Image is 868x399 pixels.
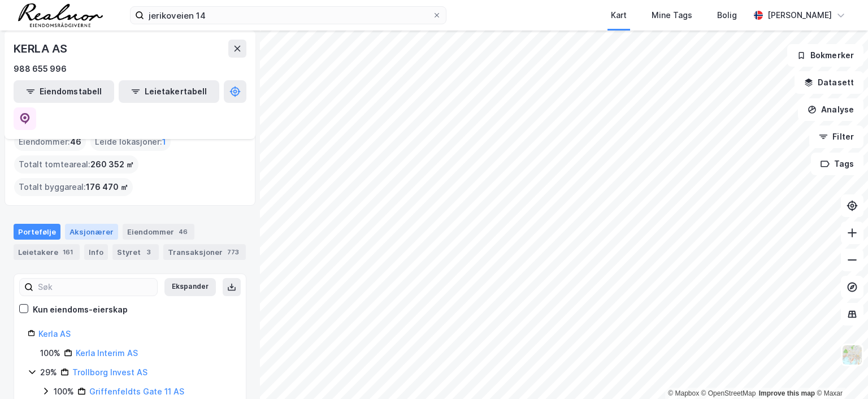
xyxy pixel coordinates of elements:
[84,244,108,260] div: Info
[798,98,863,121] button: Analyse
[14,133,86,151] div: Eiendommer :
[14,178,133,196] div: Totalt byggareal :
[176,226,190,237] div: 46
[89,387,184,396] a: Griffenfeldts Gate 11 AS
[717,8,737,22] div: Bolig
[119,80,219,103] button: Leietakertabell
[33,303,128,316] div: Kun eiendoms-eierskap
[14,224,60,240] div: Portefølje
[164,278,216,296] button: Ekspander
[70,135,81,149] span: 46
[652,8,692,22] div: Mine Tags
[123,224,194,240] div: Eiendommer
[54,385,74,398] div: 100%
[162,135,166,149] span: 1
[668,389,699,397] a: Mapbox
[40,346,60,360] div: 100%
[759,389,815,397] a: Improve this map
[144,7,432,24] input: Søk på adresse, matrikkel, gårdeiere, leietakere eller personer
[811,345,868,399] div: Kontrollprogram for chat
[60,246,75,258] div: 161
[76,348,138,358] a: Kerla Interim AS
[767,8,832,22] div: [PERSON_NAME]
[809,125,863,148] button: Filter
[163,244,246,260] div: Transaksjoner
[225,246,241,258] div: 773
[14,80,114,103] button: Eiendomstabell
[90,158,134,171] span: 260 352 ㎡
[33,279,157,296] input: Søk
[72,367,147,377] a: Trollborg Invest AS
[112,244,159,260] div: Styret
[65,224,118,240] div: Aksjonærer
[701,389,756,397] a: OpenStreetMap
[143,246,154,258] div: 3
[40,366,57,379] div: 29%
[841,344,863,366] img: Z
[14,62,67,76] div: 988 655 996
[611,8,627,22] div: Kart
[86,180,128,194] span: 176 470 ㎡
[811,345,868,399] iframe: Chat Widget
[811,153,863,175] button: Tags
[14,40,69,58] div: KERLA AS
[14,155,138,174] div: Totalt tomteareal :
[795,71,863,94] button: Datasett
[14,244,80,260] div: Leietakere
[787,44,863,67] button: Bokmerker
[90,133,171,151] div: Leide lokasjoner :
[38,329,71,339] a: Kerla AS
[18,3,103,27] img: realnor-logo.934646d98de889bb5806.png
